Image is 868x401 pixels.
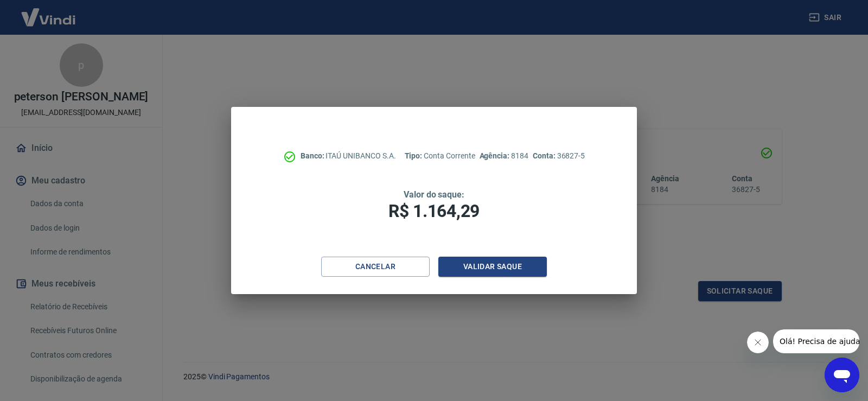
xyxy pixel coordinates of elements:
[301,150,396,162] p: ITAÚ UNIBANCO S.A.
[405,150,475,162] p: Conta Corrente
[480,151,512,160] span: Agência:
[773,329,859,353] iframe: Mensagem da empresa
[438,257,547,277] button: Validar saque
[533,151,557,160] span: Conta:
[825,358,859,392] iframe: Botão para abrir a janela de mensagens
[747,332,769,353] iframe: Fechar mensagem
[7,8,91,16] span: Olá! Precisa de ajuda?
[405,151,424,160] span: Tipo:
[480,150,528,162] p: 8184
[321,257,430,277] button: Cancelar
[404,189,464,200] span: Valor do saque:
[388,201,480,221] span: R$ 1.164,29
[301,151,326,160] span: Banco:
[533,150,585,162] p: 36827-5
